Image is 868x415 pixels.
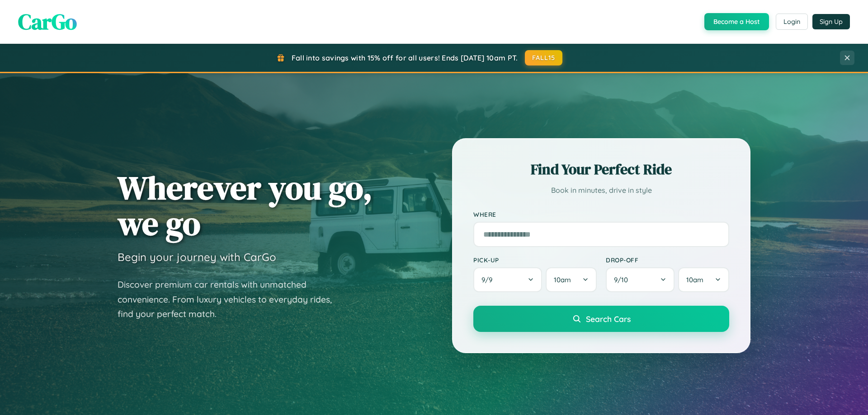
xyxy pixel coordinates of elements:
[118,170,373,241] h1: Wherever you go, we go
[473,210,729,218] label: Where
[812,14,850,29] button: Sign Up
[686,275,703,284] span: 10am
[704,13,769,30] button: Become a Host
[481,275,497,284] span: 9 / 9
[606,256,729,264] label: Drop-off
[586,314,631,324] span: Search Cars
[776,14,808,30] button: Login
[614,275,632,284] span: 9 / 10
[292,53,518,62] span: Fall into savings with 15% off for all users! Ends [DATE] 10am PT.
[18,7,77,37] span: CarGo
[473,256,597,264] label: Pick-up
[678,267,729,292] button: 10am
[473,159,729,179] h2: Find Your Perfect Ride
[606,267,675,292] button: 9/10
[546,267,597,292] button: 10am
[118,277,344,322] p: Discover premium car rentals with unmatched convenience. From luxury vehicles to everyday rides, ...
[525,50,563,65] button: FALL15
[554,275,571,284] span: 10am
[473,267,542,292] button: 9/9
[473,306,729,332] button: Search Cars
[118,250,276,264] h3: Begin your journey with CarGo
[473,184,729,197] p: Book in minutes, drive in style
